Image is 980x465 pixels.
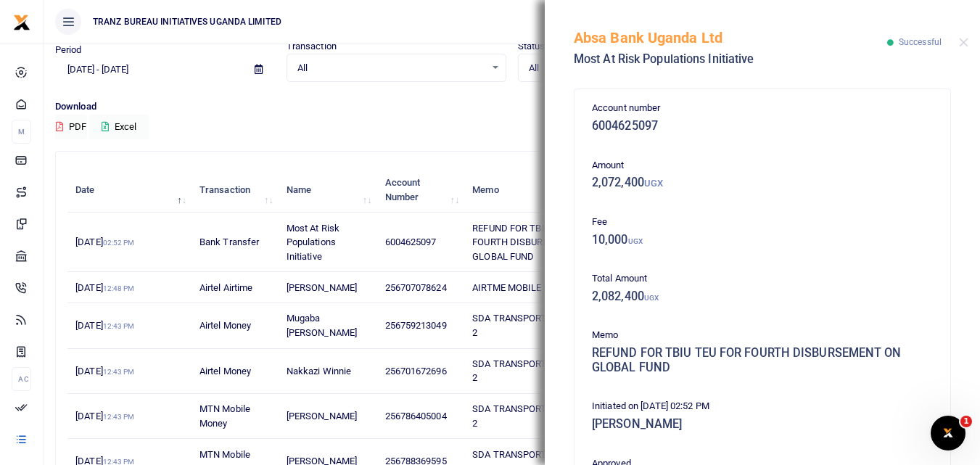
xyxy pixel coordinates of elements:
p: Amount [592,158,933,173]
span: 256701672696 [385,366,447,376]
h5: 10,000 [592,233,933,247]
h5: Absa Bank Uganda Ltd [574,29,887,46]
p: Fee [592,215,933,230]
span: [DATE] [75,411,134,421]
h5: 2,072,400 [592,176,933,190]
span: REFUND FOR TBIU TEU FOR FOURTH DISBURSEMENT ON GLOBAL FUND [472,223,595,262]
h5: 2,082,400 [592,289,933,304]
small: 12:43 PM [103,322,135,330]
span: Bank Transfer [199,236,259,247]
small: 02:52 PM [103,239,135,247]
span: SDA TRANSPORT MOBILE CLINIC 2 [472,403,614,429]
span: [DATE] [75,236,134,247]
span: SDA TRANSPORT MOBILE CLINIC 2 [472,313,614,338]
span: [DATE] [75,282,134,293]
img: logo-small [13,14,30,31]
span: [DATE] [75,366,134,376]
p: Total Amount [592,271,933,287]
h5: 6004625097 [592,119,933,133]
small: 12:48 PM [103,284,135,292]
span: SDA TRANSPORT MOBILE CLINIC 2 [472,358,614,384]
th: Memo: activate to sort column ascending [464,168,627,213]
p: Memo [592,328,933,343]
small: UGX [644,294,659,302]
span: 6004625097 [385,236,437,247]
h5: Most At Risk Populations Initiative [574,52,887,67]
th: Account Number: activate to sort column ascending [376,168,464,213]
th: Date: activate to sort column descending [67,168,192,213]
th: Transaction: activate to sort column ascending [192,168,279,213]
li: M [12,120,31,144]
span: MTN Mobile Money [199,403,250,429]
span: [PERSON_NAME] [287,282,357,293]
span: [PERSON_NAME] [287,411,357,421]
span: 1 [960,416,972,427]
p: Download [55,99,968,115]
small: 12:43 PM [103,413,135,421]
span: Nakkazi Winnie [287,366,351,376]
small: UGX [644,178,663,189]
label: Period [55,43,82,57]
button: Excel [89,115,149,139]
span: Airtel Money [199,366,251,376]
span: All [529,61,717,75]
a: logo-small logo-large logo-large [13,16,30,27]
button: Close [959,38,968,47]
span: TRANZ BUREAU INITIATIVES UGANDA LIMITED [87,15,287,28]
input: select period [55,57,243,82]
th: Name: activate to sort column ascending [279,168,377,213]
button: PDF [55,115,87,139]
small: UGX [628,237,643,245]
span: All [297,61,485,75]
h5: REFUND FOR TBIU TEU FOR FOURTH DISBURSEMENT ON GLOBAL FUND [592,346,933,374]
p: Initiated on [DATE] 02:52 PM [592,399,933,414]
span: 256707078624 [385,282,447,293]
span: AIRTME MOBILE HEALTH CLINIC 2 [472,282,617,293]
span: [DATE] [75,320,134,331]
span: Airtel Money [199,320,251,331]
label: Transaction [287,39,337,54]
p: Account number [592,101,933,116]
small: 12:43 PM [103,368,135,376]
label: Status [518,39,545,54]
iframe: Intercom live chat [931,416,965,450]
span: Airtel Airtime [199,282,252,293]
span: Mugaba [PERSON_NAME] [287,313,357,338]
span: 256786405004 [385,411,447,421]
span: 256759213049 [385,320,447,331]
li: Ac [12,367,31,391]
span: Most At Risk Populations Initiative [287,223,339,262]
h5: [PERSON_NAME] [592,417,933,432]
span: Successful [899,37,942,47]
